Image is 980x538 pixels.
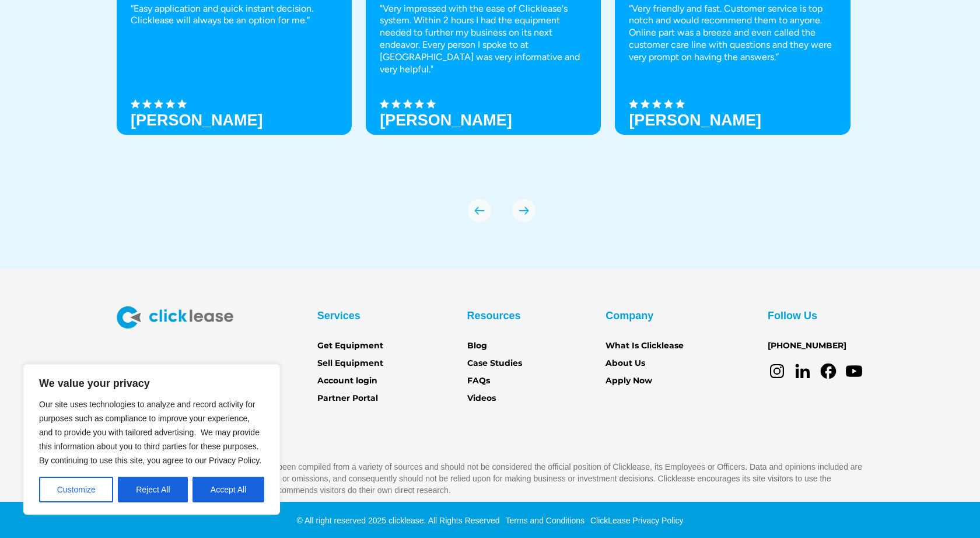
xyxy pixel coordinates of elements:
a: About Us [605,357,645,370]
div: Resources [467,306,521,325]
img: Black star icon [142,99,152,109]
a: What Is Clicklease [605,340,684,352]
img: Black star icon [380,99,389,109]
div: Services [317,306,360,325]
img: Black star icon [177,99,187,109]
a: Terms and Conditions [503,516,584,525]
h3: [PERSON_NAME] [629,111,761,129]
a: Account login [317,375,377,387]
img: Black star icon [664,99,673,109]
a: Get Equipment [317,340,383,352]
p: We value your privacy [39,376,264,390]
div: © All right reserved 2025 clicklease. All Rights Reserved [297,515,500,526]
img: Black star icon [154,99,163,109]
strong: [PERSON_NAME] [380,111,512,129]
img: Black star icon [675,99,685,109]
p: The content linked to [DOMAIN_NAME] has been compiled from a variety of sources and should not be... [117,461,863,496]
a: Apply Now [605,375,652,387]
img: Black star icon [166,99,175,109]
a: Videos [467,392,496,405]
a: ClickLease Privacy Policy [587,516,684,525]
p: “Easy application and quick instant decision. Clicklease will always be an option for me.” [131,3,338,27]
a: Partner Portal [317,392,378,405]
div: previous slide [468,199,491,222]
a: Sell Equipment [317,357,383,370]
div: next slide [512,199,535,222]
img: Black star icon [403,99,412,109]
img: Clicklease logo [117,306,233,329]
h3: [PERSON_NAME] [131,111,263,129]
div: Company [605,306,653,325]
img: Black star icon [415,99,424,109]
img: Black star icon [391,99,401,109]
img: arrow Icon [512,199,535,222]
p: “Very friendly and fast. Customer service is top notch and would recommend them to anyone. Online... [629,3,836,64]
img: Black star icon [426,99,436,109]
a: FAQs [467,375,490,387]
img: Black star icon [640,99,650,109]
img: Black star icon [652,99,661,109]
img: Black star icon [131,99,140,109]
img: Black star icon [629,99,638,109]
p: "Very impressed with the ease of Clicklease's system. Within 2 hours I had the equipment needed t... [380,3,587,76]
a: Blog [467,340,487,352]
a: [PHONE_NUMBER] [768,340,846,352]
button: Accept All [192,477,264,502]
div: We value your privacy [23,364,280,515]
button: Reject All [118,477,188,502]
div: Follow Us [768,306,817,325]
span: Our site uses technologies to analyze and record activity for purposes such as compliance to impr... [39,400,261,465]
a: Case Studies [467,357,522,370]
button: Customize [39,477,113,502]
img: arrow Icon [468,199,491,222]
